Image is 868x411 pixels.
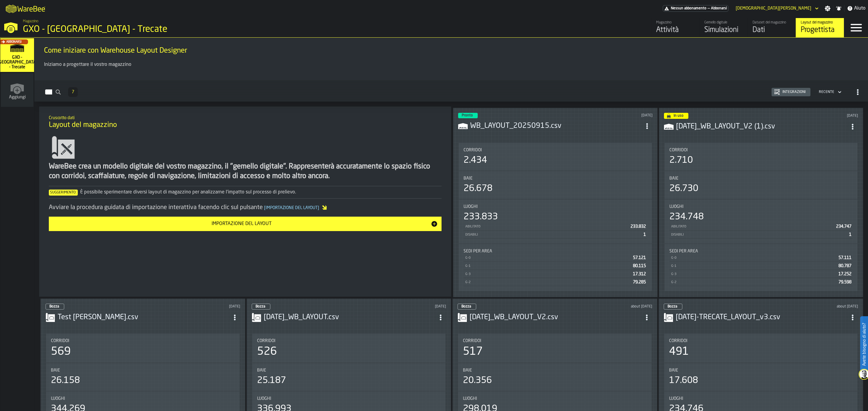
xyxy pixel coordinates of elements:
span: Sedi per area [669,249,698,254]
div: 26.158 [51,375,80,386]
div: Title [669,249,853,254]
h3: Test [PERSON_NAME].csv [58,313,229,322]
div: status-0 2 [46,304,64,310]
div: G-2 [465,280,631,284]
span: Magazzino [23,19,38,23]
div: 17.608 [669,375,698,386]
div: title-Come iniziare con Warehouse Layout Designer [39,39,863,61]
div: Title [464,148,647,153]
span: 1 [643,233,646,237]
a: link-to-/wh/i/7274009e-5361-4e21-8e36-7045ee840609/designer [796,18,844,37]
span: Bozza [256,305,265,308]
div: Title [669,338,853,343]
div: Updated: 28/08/2025, 11:39:19 Created: 11/07/2025, 17:09:09 [153,304,240,309]
div: StatList-item-Abilitato [464,222,647,230]
div: Title [51,396,235,401]
span: 79.598 [838,280,851,284]
div: Title [463,338,647,343]
div: 233.833 [464,212,498,222]
span: Corridoi [51,338,69,343]
div: Title [463,368,647,373]
label: button-toggle-Menu [844,18,868,37]
span: 79.285 [633,280,646,284]
div: Importazione del layout [52,220,431,227]
span: — [708,6,710,11]
div: Title [669,396,853,401]
span: Corridoi [669,338,687,343]
span: Abbonarsi [6,40,22,44]
div: StatList-item-G-3 [464,270,647,278]
p: Iniziamo a progettare il vostro magazzino [44,61,858,68]
label: button-toggle-Impostazioni [822,5,833,11]
div: 2025-08-05-TRECATE_LAYOUT_v3.csv [676,313,848,322]
div: Title [464,204,647,209]
div: StatList-item-G-0 [464,254,647,262]
h3: [DATE]_WB_LAYOUT_V2 (1).csv [676,122,848,131]
div: Title [669,176,853,181]
span: ] [318,206,319,210]
div: Title [464,176,647,181]
div: Title [51,338,235,343]
span: Luoghi [669,396,683,401]
span: Bozza [49,305,59,308]
div: stat-Corridoi [664,334,858,363]
span: Sedi per area [464,249,492,254]
div: StatList-item-Disabili [669,230,853,239]
div: stat-Baie [458,363,652,391]
div: stat-Corridoi [459,143,652,171]
span: Suggerimento: [49,190,78,196]
div: Title [669,204,853,209]
h2: button-Layout [34,80,868,102]
div: GXO - [GEOGRAPHIC_DATA] - Trecate [23,24,186,35]
span: Corridoi [257,338,275,343]
div: Updated: 05/08/2025, 09:27:55 Created: 05/08/2025, 09:20:18 [565,304,652,309]
div: G-1 [671,264,836,268]
div: DropdownMenuValue-4 [819,90,834,94]
h3: [DATE]_WB_LAYOUT.csv [264,313,436,322]
div: 569 [51,346,71,358]
span: Nessun abbonamento [671,6,706,11]
div: 26.730 [669,183,698,194]
button: button-Importazione del layout [49,217,442,231]
div: ItemListCard-DashboardItemContainer [453,108,658,297]
span: Bozza [668,305,677,308]
span: Come iniziare con Warehouse Layout Designer [44,46,187,56]
section: card-LayoutDashboardCard [458,142,653,292]
span: Baie [257,368,266,373]
div: Title [257,338,441,343]
span: Layout del magazzino [49,120,117,130]
div: Disabili [671,233,847,237]
div: Abbonamento al menu [663,5,728,12]
div: 26.678 [464,183,492,194]
div: stat-Luoghi [459,199,652,243]
h2: Sub Title [49,114,442,120]
a: link-to-/wh/i/7274009e-5361-4e21-8e36-7045ee840609/feed/ [651,18,699,37]
div: Dati [753,25,791,35]
div: Dataset del magazzino [753,20,791,25]
div: StatList-item-Disabili [464,230,647,239]
div: StatList-item-G-1 [464,262,647,270]
div: Updated: 26/08/2025, 05:56:12 Created: 05/08/2025, 08:51:56 [359,304,446,309]
div: Title [464,249,647,254]
section: card-LayoutDashboardCard [664,142,858,292]
div: 2.434 [464,155,487,166]
span: Baie [669,176,678,181]
div: Integrazioni [780,90,808,94]
a: link-to-/wh/i/7274009e-5361-4e21-8e36-7045ee840609/pricing/ [663,5,728,12]
div: G-1 [465,264,631,268]
div: G-2 [671,280,836,284]
span: 80.787 [838,264,851,268]
div: 517 [463,346,483,358]
span: Baie [51,368,60,373]
div: WareBee crea un modello digitale del vostro magazzino, il "gemello digitale". Rappresenterà accur... [49,162,442,181]
div: ButtonLoadMore-Per saperne di più-Precedente-Primo-Ultimo [66,87,80,97]
span: 234.747 [836,224,851,229]
div: 526 [257,346,277,358]
div: Title [51,368,235,373]
span: In uso [674,114,684,118]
